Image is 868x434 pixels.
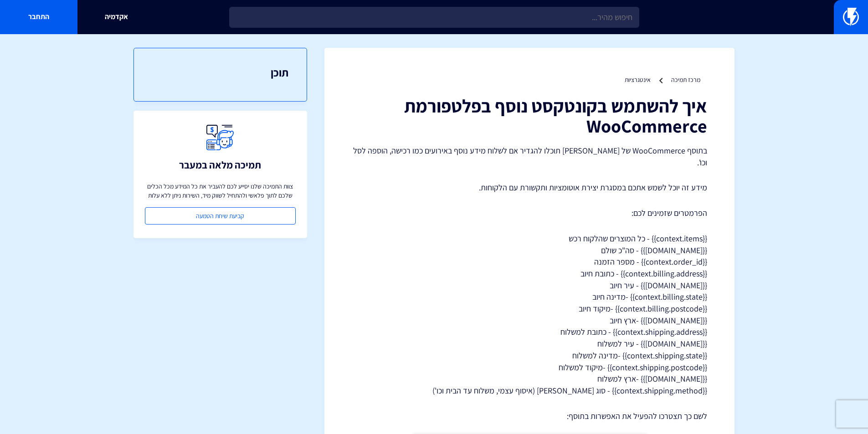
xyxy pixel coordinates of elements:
p: צוות התמיכה שלנו יסייע לכם להעביר את כל המידע מכל הכלים שלכם לתוך פלאשי ולהתחיל לשווק מיד, השירות... [145,182,296,200]
h3: תמיכה מלאה במעבר [179,159,261,170]
p: הפרמטרים שזמינים לכם: [352,207,707,219]
p: לשם כך תצטרכו להפעיל את האפשרות בתוסף: [352,410,707,422]
h1: איך להשתמש בקונטקסט נוסף בפלטפורמת WooCommerce [352,96,707,136]
p: מידע זה יוכל לשמש אתכם במסגרת יצירת אוטומציות ותקשורת עם הלקוחות. [352,182,707,194]
a: מרכז תמיכה [671,76,700,84]
p: בתוסף WooCommerce של [PERSON_NAME] תוכלו להגדיר אם לשלוח מידע נוסף באירועים כמו רכישה, הוספה לסל ... [352,145,707,168]
a: אינטגרציות [625,76,651,84]
a: קביעת שיחת הטמעה [145,207,296,225]
input: חיפוש מהיר... [229,7,639,28]
p: {{context.items}} - כל המוצרים שהלקוח רכש {{[DOMAIN_NAME]}} - סה"כ שולם {{context.order_id}} - מס... [352,233,707,397]
h3: תוכן [152,66,288,78]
